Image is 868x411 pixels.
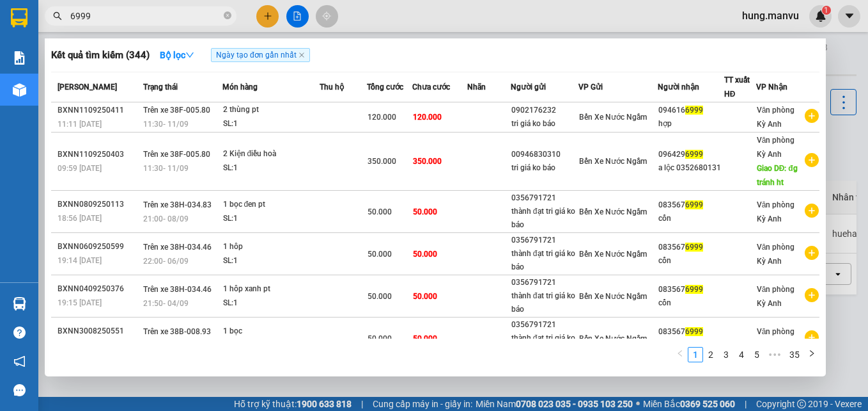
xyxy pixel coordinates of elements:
[757,164,798,187] span: Giao DĐ: đg tránh ht
[223,240,319,254] div: 1 hôp
[756,83,787,92] span: VP Nhận
[185,51,194,60] span: down
[685,285,703,294] span: 6999
[368,292,392,301] span: 50.000
[412,83,450,92] span: Chưa cước
[58,198,139,211] div: BXNN0809250113
[749,347,764,362] li: 5
[368,113,396,122] span: 120.000
[224,10,231,22] span: close-circle
[13,326,26,339] span: question-circle
[58,282,139,296] div: BXNN0409250376
[578,83,603,92] span: VP Gửi
[757,243,795,266] span: Văn phòng Kỳ Anh
[58,298,102,307] span: 19:15 [DATE]
[805,246,819,260] span: plus-circle
[685,243,703,252] span: 6999
[143,327,211,336] span: Trên xe 38B-008.93
[160,50,194,60] strong: Bộ lọc
[413,292,437,301] span: 50.000
[764,347,785,362] li: Next 5 Pages
[143,150,210,159] span: Trên xe 38F-005.80
[58,240,139,254] div: BXNN0609250599
[719,348,733,362] a: 3
[223,147,319,161] div: 2 Kiện điều hoà
[222,83,258,92] span: Món hàng
[672,347,688,362] li: Previous Page
[685,106,703,115] span: 6999
[511,332,578,359] div: thành đạt tri giá ko báo
[511,104,578,117] div: 0902176232
[13,297,26,310] img: warehouse-icon
[143,83,178,92] span: Trạng thái
[579,292,647,301] span: Bến Xe Nước Ngầm
[511,117,578,131] div: tri giá ko báo
[413,157,442,166] span: 350.000
[658,283,723,296] div: 083567
[757,327,795,350] span: Văn phòng Kỳ Anh
[704,348,718,362] a: 2
[672,347,688,362] button: left
[143,164,189,173] span: 11:30 - 11/09
[658,212,723,225] div: cổn
[223,339,319,353] div: SL: 1
[223,296,319,310] div: SL: 1
[757,136,795,159] span: Văn phòng Kỳ Anh
[579,207,647,216] span: Bến Xe Nước Ngầm
[58,120,102,129] span: 11:11 [DATE]
[53,12,62,20] span: search
[511,247,578,274] div: thành đạt tri giá ko báo
[685,150,703,159] span: 6999
[368,250,392,259] span: 50.000
[658,254,723,268] div: cổn
[211,48,310,62] span: Ngày tạo đơn gần nhất
[804,347,819,362] li: Next Page
[143,200,212,209] span: Trên xe 38H-034.83
[298,52,305,58] span: close
[58,148,139,161] div: BXNN1109250403
[413,334,437,343] span: 50.000
[368,207,392,216] span: 50.000
[11,8,27,28] img: logo-vxr
[805,204,819,218] span: plus-circle
[13,83,26,97] img: warehouse-icon
[367,83,403,92] span: Tổng cước
[658,161,723,175] div: a lộc 0352680131
[757,106,795,129] span: Văn phòng Kỳ Anh
[511,205,578,232] div: thành đạt tri giá ko báo
[223,282,319,296] div: 1 hôp xanh pt
[143,120,189,129] span: 11:30 - 11/09
[511,318,578,332] div: 0356791721
[143,106,210,115] span: Trên xe 38F-005.80
[223,212,319,226] div: SL: 1
[757,285,795,308] span: Văn phòng Kỳ Anh
[511,191,578,205] div: 0356791721
[58,256,102,265] span: 19:14 [DATE]
[143,257,189,266] span: 22:00 - 06/09
[724,76,750,99] span: TT xuất HĐ
[467,83,486,92] span: Nhãn
[58,164,102,173] span: 09:59 [DATE]
[658,83,699,92] span: Người nhận
[786,348,803,362] a: 35
[223,117,319,131] div: SL: 1
[703,347,718,362] li: 2
[676,350,684,357] span: left
[718,347,734,362] li: 3
[143,299,189,308] span: 21:50 - 04/09
[658,296,723,310] div: cổn
[764,347,785,362] span: •••
[808,350,816,357] span: right
[579,250,647,259] span: Bến Xe Nước Ngầm
[58,104,139,117] div: BXNN1109250411
[685,327,703,336] span: 6999
[658,325,723,339] div: 083567
[223,198,319,212] div: 1 bọc đen pt
[143,285,212,294] span: Trên xe 38H-034.46
[658,148,723,161] div: 096429
[734,347,749,362] li: 4
[223,325,319,339] div: 1 bọc
[70,9,221,23] input: Tìm tên, số ĐT hoặc mã đơn
[13,384,26,396] span: message
[658,104,723,117] div: 094616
